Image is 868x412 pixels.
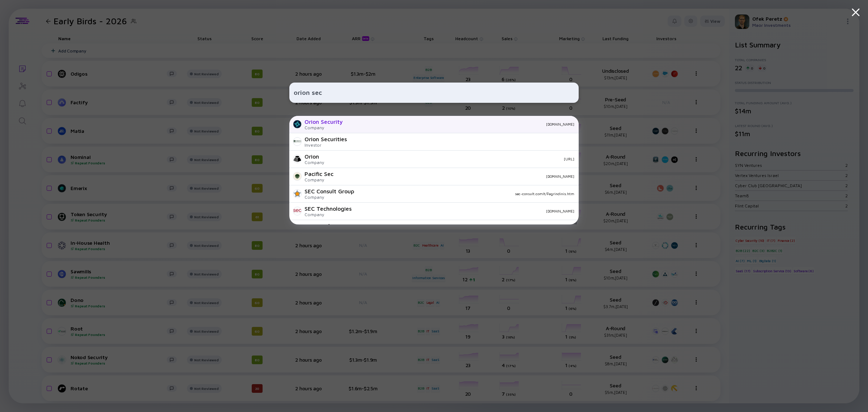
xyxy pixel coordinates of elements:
div: Investor [305,142,347,148]
div: Company [305,177,333,182]
div: Company [305,125,343,130]
div: SEC Technologies [305,205,352,212]
div: SEC Consult Group [305,188,354,194]
div: [DOMAIN_NAME] [349,122,574,126]
div: Orion Securities [305,136,347,142]
div: sec-consult.comlt/Pagrindinis.htm [360,192,574,196]
div: [DOMAIN_NAME] [339,174,574,178]
div: Orion Software Inc. [305,223,357,229]
div: Company [305,194,354,200]
div: Orion Security [305,118,343,125]
div: [DOMAIN_NAME] [357,209,574,213]
div: Company [305,160,324,165]
div: Orion [305,153,324,160]
input: Search Company or Investor... [294,86,574,99]
div: [URL] [330,157,574,161]
div: Company [305,212,352,217]
div: Pacific Sec [305,171,333,177]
